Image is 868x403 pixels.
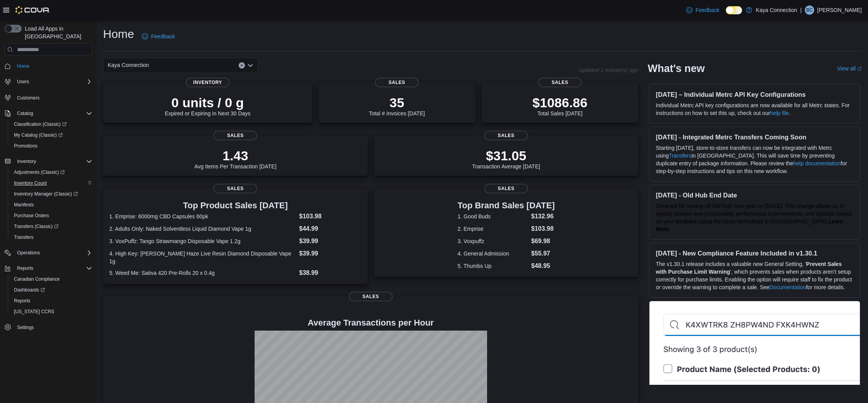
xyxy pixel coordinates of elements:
span: Classification (Classic) [14,121,67,127]
a: Dashboards [11,285,48,295]
a: My Catalog (Classic) [11,130,66,140]
span: Adjustments (Classic) [14,169,65,175]
a: Classification (Classic) [8,119,95,130]
button: Users [14,77,32,86]
span: [US_STATE] CCRS [14,309,54,315]
span: Transfers (Classic) [11,222,92,231]
span: Sales [484,131,528,140]
a: Promotions [11,141,41,151]
button: Inventory Count [8,178,95,189]
span: Customers [14,93,92,102]
dt: 2. Emprise [458,225,528,233]
a: Manifests [11,200,37,209]
h3: [DATE] - Integrated Metrc Transfers Coming Soon [656,133,854,141]
a: Transfers [11,233,36,242]
button: Operations [14,248,43,257]
dd: $48.95 [531,261,555,271]
dd: $38.99 [299,268,362,278]
span: Settings [17,324,34,331]
span: Sales [214,184,257,193]
h3: Top Product Sales [DATE] [109,201,362,210]
button: Catalog [14,109,36,118]
p: $31.05 [472,148,540,163]
span: Dashboards [11,285,92,295]
dt: 4. High Key: [PERSON_NAME] Haze Live Resin Diamond Disposable Vape 1g [109,250,296,265]
a: Classification (Classic) [11,120,70,129]
span: Inventory [14,157,92,166]
span: Operations [14,248,92,257]
a: Documentation [770,284,806,290]
dt: 2. Adults Only: Naked Solventless Liquid Diamond Vape 1g [109,225,296,233]
p: Individual Metrc API key configurations are now available for all Metrc states. For instructions ... [656,101,854,117]
button: Home [2,60,95,72]
a: Dashboards [8,285,95,295]
span: Sales [538,78,582,87]
span: Operations [17,250,40,256]
button: Clear input [239,62,245,69]
span: Inventory Count [11,178,92,188]
a: Transfers (Classic) [8,221,95,232]
dd: $44.99 [299,224,362,233]
svg: External link [857,67,862,71]
div: Expired or Expiring in Next 30 Days [165,95,250,117]
button: Transfers [8,232,95,243]
span: Reports [11,296,92,305]
a: Adjustments (Classic) [11,168,68,177]
span: Purchase Orders [11,211,92,220]
span: Settings [14,322,92,332]
button: Reports [2,263,95,274]
dt: 5. Weed Me: Sativa 420 Pre-Rolls 20 x 0.4g [109,269,296,277]
a: Feedback [683,2,722,18]
a: help file [770,110,789,116]
span: Adjustments (Classic) [11,168,92,177]
dt: 3. VoxPuffz: Tango Strawmango Disposable Vape 1.2g [109,237,296,245]
button: Reports [8,295,95,306]
button: Manifests [8,199,95,210]
input: Dark Mode [726,6,742,14]
div: Brian Carto [805,5,814,15]
span: Users [14,77,92,86]
button: Reports [14,264,36,273]
dd: $103.98 [299,212,362,221]
span: Canadian Compliance [14,276,60,282]
a: Feedback [139,29,178,44]
span: Promotions [11,141,92,151]
span: Catalog [14,109,92,118]
div: Total # Invoices [DATE] [369,95,425,117]
dd: $55.97 [531,249,555,258]
h3: [DATE] - New Compliance Feature Included in v1.30.1 [656,249,854,257]
span: Inventory [17,158,36,165]
p: $1086.86 [532,95,587,110]
dd: $39.99 [299,249,362,258]
button: Open list of options [247,62,253,69]
span: Sales [349,292,393,301]
dt: 4. General Admission [458,250,528,257]
span: Reports [14,298,30,304]
span: Customers [17,95,40,101]
span: Manifests [11,200,92,209]
span: Promotions [14,143,38,149]
p: 35 [369,95,425,110]
h4: Average Transactions per Hour [109,318,632,328]
span: Transfers [14,234,33,240]
span: Classification (Classic) [11,120,92,129]
a: Settings [14,323,37,332]
dd: $39.99 [299,237,362,246]
span: Inventory [186,78,229,87]
span: Feedback [696,6,719,14]
span: Purchase Orders [14,213,49,219]
button: Settings [2,322,95,333]
a: Reports [11,296,33,305]
span: Inventory Count [14,180,47,186]
a: help documentation [793,160,840,166]
span: Transfers [11,233,92,242]
dd: $103.98 [531,224,555,233]
a: My Catalog (Classic) [8,130,95,141]
span: Manifests [14,202,34,208]
button: Canadian Compliance [8,274,95,285]
a: Customers [14,93,43,103]
button: Users [2,76,95,87]
p: Starting [DATE], store-to-store transfers can now be integrated with Metrc using in [GEOGRAPHIC_D... [656,144,854,175]
dd: $69.98 [531,237,555,246]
